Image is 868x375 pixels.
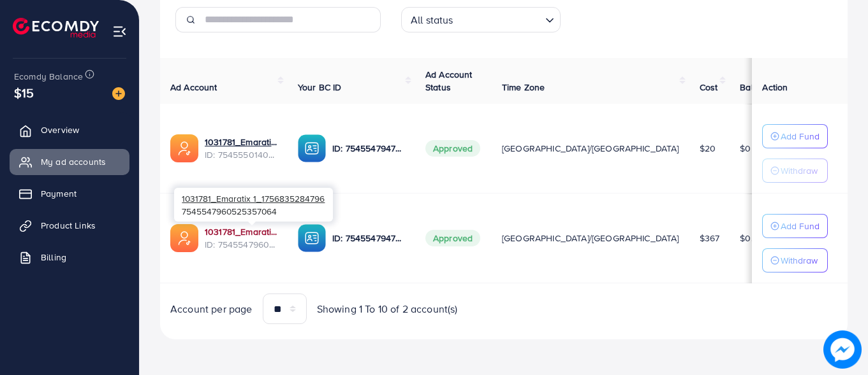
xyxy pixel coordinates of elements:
[502,81,545,94] span: Time Zone
[205,238,277,251] span: ID: 7545547960525357064
[740,142,751,155] span: $0
[205,136,277,162] div: <span class='underline'>1031781_Emaratix 2_1756835320982</span></br>7545550140984410113
[112,87,125,100] img: image
[205,148,277,161] span: ID: 7545550140984410113
[740,81,774,94] span: Balance
[502,142,679,155] span: [GEOGRAPHIC_DATA]/[GEOGRAPHIC_DATA]
[13,18,99,38] img: logo
[700,81,718,94] span: Cost
[298,224,326,252] img: ic-ba-acc.ded83a64.svg
[10,181,129,206] a: Payment
[41,219,96,232] span: Product Links
[170,81,217,94] span: Ad Account
[781,253,818,268] p: Withdraw
[762,248,828,272] button: Withdraw
[781,163,818,178] p: Withdraw
[205,225,277,238] a: 1031781_Emaratix 1_1756835284796
[762,124,828,148] button: Add Fund
[317,302,458,316] span: Showing 1 To 10 of 2 account(s)
[170,224,198,252] img: ic-ads-acc.e4c84228.svg
[10,117,129,143] a: Overview
[170,302,253,316] span: Account per page
[10,213,129,238] a: Product Links
[298,134,326,162] img: ic-ba-acc.ded83a64.svg
[502,232,679,244] span: [GEOGRAPHIC_DATA]/[GEOGRAPHIC_DATA]
[14,83,34,102] span: $15
[762,159,828,183] button: Withdraw
[170,134,198,162] img: ic-ads-acc.e4c84228.svg
[112,24,127,39] img: menu
[408,11,456,29] span: All status
[182,192,325,204] span: 1031781_Emaratix 1_1756835284796
[457,8,540,29] input: Search for option
[740,232,761,244] span: $0.15
[781,129,820,144] p: Add Fund
[41,251,66,264] span: Billing
[700,142,716,155] span: $20
[700,232,720,244] span: $367
[298,81,342,94] span: Your BC ID
[41,187,77,200] span: Payment
[823,330,862,369] img: image
[41,155,106,168] span: My ad accounts
[425,230,480,246] span: Approved
[425,140,480,157] span: Approved
[762,81,788,94] span: Action
[762,214,828,238] button: Add Fund
[401,7,561,32] div: Search for option
[332,230,405,246] p: ID: 7545547947770052616
[174,188,333,222] div: 7545547960525357064
[332,141,405,156] p: ID: 7545547947770052616
[10,149,129,174] a: My ad accounts
[14,70,83,83] span: Ecomdy Balance
[205,136,277,148] a: 1031781_Emaratix 2_1756835320982
[781,218,820,234] p: Add Fund
[425,68,473,94] span: Ad Account Status
[41,124,79,136] span: Overview
[10,244,129,270] a: Billing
